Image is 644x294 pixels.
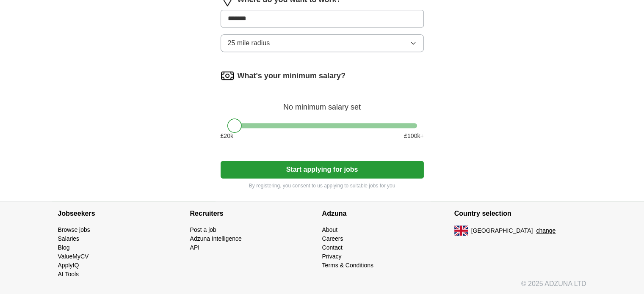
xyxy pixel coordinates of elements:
img: UK flag [454,225,468,236]
div: No minimum salary set [221,93,424,113]
a: API [190,244,200,251]
a: ApplyIQ [58,262,79,269]
a: Blog [58,244,70,251]
button: Start applying for jobs [221,161,424,179]
a: About [322,226,338,233]
a: Salaries [58,235,80,242]
span: 25 mile radius [228,38,270,48]
p: By registering, you consent to us applying to suitable jobs for you [221,182,424,190]
h4: Country selection [454,202,586,225]
button: change [536,226,556,235]
label: What's your minimum salary? [238,70,345,82]
a: Post a job [190,226,216,233]
a: ValueMyCV [58,253,89,260]
button: 25 mile radius [221,34,424,52]
img: salary.png [221,69,234,82]
span: £ 100 k+ [404,132,423,140]
a: Adzuna Intelligence [190,235,242,242]
a: Careers [322,235,343,242]
a: Privacy [322,253,342,260]
a: Contact [322,244,343,251]
span: £ 20 k [221,132,233,140]
a: AI Tools [58,271,79,278]
a: Terms & Conditions [322,262,373,269]
a: Browse jobs [58,226,90,233]
span: [GEOGRAPHIC_DATA] [471,226,533,235]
